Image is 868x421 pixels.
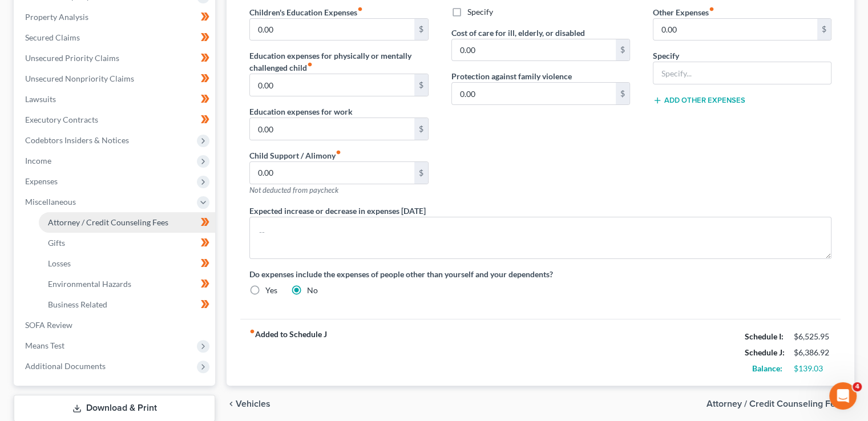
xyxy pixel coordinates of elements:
a: SOFA Review [16,315,215,335]
div: $ [817,19,831,41]
span: Codebtors Insiders & Notices [25,135,129,145]
a: Unsecured Nonpriority Claims [16,68,215,89]
label: Children's Education Expenses [249,6,363,18]
span: Income [25,156,51,165]
span: Property Analysis [25,12,88,22]
div: $ [414,74,428,96]
a: Attorney / Credit Counseling Fees [39,212,215,233]
span: Lawsuits [25,94,56,104]
label: Specify [653,50,679,62]
input: -- [653,19,817,41]
span: Miscellaneous [25,197,76,207]
button: chevron_left Vehicles [227,399,271,408]
button: Attorney / Credit Counseling Fees chevron_right [706,399,854,408]
input: -- [250,19,414,41]
span: Business Related [48,299,107,309]
label: Expected increase or decrease in expenses [DATE] [249,205,426,217]
i: chevron_left [227,399,236,408]
a: Unsecured Priority Claims [16,48,215,68]
a: Secured Claims [16,27,215,48]
input: -- [452,39,616,61]
span: Gifts [48,238,65,248]
span: Vehicles [236,399,271,408]
label: Education expenses for physically or mentally challenged child [249,50,428,74]
input: -- [250,74,414,96]
span: Attorney / Credit Counseling Fees [706,399,845,408]
label: No [307,285,318,296]
a: Lawsuits [16,89,215,110]
span: Additional Documents [25,361,106,371]
span: Environmental Hazards [48,279,131,289]
span: Attorney / Credit Counseling Fees [48,217,168,227]
a: Environmental Hazards [39,274,215,294]
a: Executory Contracts [16,110,215,130]
button: Add Other Expenses [653,96,745,105]
label: Yes [265,285,277,296]
div: $ [414,19,428,41]
label: Do expenses include the expenses of people other than yourself and your dependents? [249,268,831,280]
div: $6,525.95 [794,331,831,342]
input: -- [250,162,414,184]
input: -- [250,118,414,140]
label: Education expenses for work [249,106,353,118]
strong: Balance: [752,363,782,373]
span: Secured Claims [25,33,80,42]
span: Executory Contracts [25,115,98,124]
strong: Schedule J: [745,347,785,357]
input: -- [452,83,616,104]
div: $139.03 [794,363,831,374]
i: fiber_manual_record [357,6,363,12]
div: $6,386.92 [794,347,831,358]
label: Specify [467,6,493,18]
span: Means Test [25,341,64,350]
strong: Schedule I: [745,331,784,341]
input: Specify... [653,62,831,84]
span: Not deducted from paycheck [249,185,338,195]
span: Unsecured Priority Claims [25,53,119,63]
i: fiber_manual_record [307,62,313,67]
a: Property Analysis [16,7,215,27]
i: fiber_manual_record [336,149,341,155]
strong: Added to Schedule J [249,329,327,377]
label: Other Expenses [653,6,714,18]
i: fiber_manual_record [709,6,714,12]
div: $ [414,118,428,140]
label: Cost of care for ill, elderly, or disabled [451,27,585,39]
span: SOFA Review [25,320,72,330]
span: Unsecured Nonpriority Claims [25,74,134,83]
span: 4 [853,382,862,391]
span: Expenses [25,176,58,186]
a: Losses [39,253,215,274]
a: Business Related [39,294,215,315]
div: $ [414,162,428,184]
div: $ [616,83,629,104]
i: fiber_manual_record [249,329,255,334]
a: Gifts [39,233,215,253]
label: Protection against family violence [451,70,572,82]
label: Child Support / Alimony [249,149,341,161]
iframe: Intercom live chat [829,382,857,410]
div: $ [616,39,629,61]
span: Losses [48,258,71,268]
